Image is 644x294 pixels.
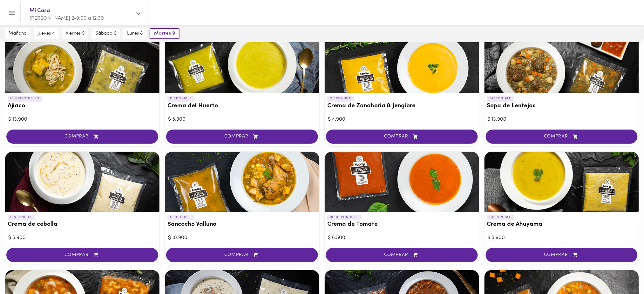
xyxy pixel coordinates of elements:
h3: Crema de cebolla [8,221,157,228]
div: Ajiaco [5,33,159,93]
h3: Crema de Tomate [327,221,477,228]
p: DISPONIBLE [167,96,194,102]
div: Crema de Tomate [325,152,479,212]
button: COMPRAR [166,130,318,144]
div: $ 13.900 [8,116,156,123]
span: COMPRAR [14,252,150,258]
div: Crema del Huerto [165,33,319,93]
div: Crema de Ahuyama [485,152,639,212]
iframe: Messagebird Livechat Widget [607,257,638,288]
button: lunes 8 [123,28,146,39]
h3: Ajiaco [8,103,157,110]
span: jueves 4 [37,31,55,37]
span: COMPRAR [334,134,470,139]
p: 10 DISPONIBLES [8,96,42,102]
button: viernes 5 [62,28,88,39]
button: COMPRAR [486,248,638,262]
span: COMPRAR [494,252,630,258]
button: COMPRAR [326,248,478,262]
h3: Crema del Huerto [167,103,317,110]
div: $ 5.900 [8,234,156,242]
span: COMPRAR [174,252,310,258]
div: $ 6.500 [328,234,476,242]
button: COMPRAR [6,130,158,144]
button: COMPRAR [326,130,478,144]
div: $ 4.900 [328,116,476,123]
button: Menu [4,5,19,21]
div: $ 13.900 [488,116,636,123]
p: DISPONIBLE [167,215,194,220]
h3: Sancocho Valluno [167,221,317,228]
h3: Crema de Zanahoria & Jengibre [327,103,477,110]
button: martes 9 [150,28,180,39]
button: mañana [5,28,31,39]
span: lunes 8 [127,31,143,37]
button: COMPRAR [166,248,318,262]
span: sábado 6 [95,31,116,37]
p: 10 DISPONIBLES [327,215,362,220]
span: Mi Casa [30,7,132,15]
div: $ 5.900 [168,116,316,123]
button: jueves 4 [34,28,59,39]
button: COMPRAR [6,248,158,262]
p: DISPONIBLE [487,96,514,102]
button: sábado 6 [92,28,120,39]
div: Crema de cebolla [5,152,159,212]
div: Sancocho Valluno [165,152,319,212]
h3: Crema de Ahuyama [487,221,636,228]
p: DISPONIBLE [327,96,354,102]
div: $ 5.900 [488,234,636,242]
span: COMPRAR [494,134,630,139]
span: mañana [9,31,27,37]
span: COMPRAR [14,134,150,139]
div: $ 10.900 [168,234,316,242]
span: [PERSON_NAME] 2 • 9:00 a 12:30 [30,16,104,21]
button: COMPRAR [486,130,638,144]
div: Sopa de Lentejas [485,33,639,93]
div: Crema de Zanahoria & Jengibre [325,33,479,93]
span: COMPRAR [334,252,470,258]
span: COMPRAR [174,134,310,139]
p: DISPONIBLE [8,215,35,220]
span: viernes 5 [66,31,85,37]
p: DISPONIBLE [487,215,514,220]
h3: Sopa de Lentejas [487,103,636,110]
span: martes 9 [154,31,175,37]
